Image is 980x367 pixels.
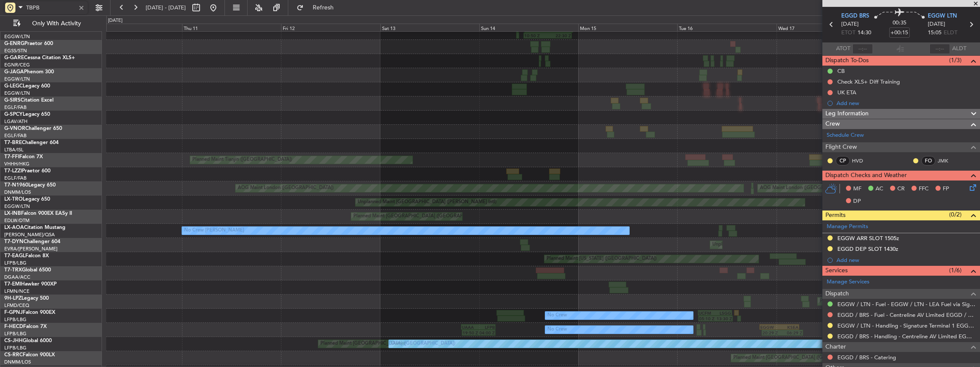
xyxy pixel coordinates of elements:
a: DNMM/LOS [4,359,31,365]
span: G-SPCY [4,112,23,117]
div: No Crew [547,309,567,322]
a: EGGD / BRS - Fuel - Centreline AV Limited EGGD / BRS [837,311,976,319]
a: G-SIRSCitation Excel [4,98,54,103]
span: EGGW LTN [928,12,957,21]
span: LX-AOA [4,225,24,230]
a: DNMM/LOS [4,189,31,196]
div: [DATE] [108,17,122,24]
div: Thu 11 [182,24,281,31]
div: Planned Maint [GEOGRAPHIC_DATA] ([GEOGRAPHIC_DATA]) [733,352,868,364]
span: G-JAGA [4,69,24,75]
a: EGGW/LTN [4,33,30,40]
span: Only With Activity [22,21,90,27]
div: Planned [GEOGRAPHIC_DATA] ([GEOGRAPHIC_DATA]) [820,295,941,308]
span: T7-LZZI [4,168,22,174]
a: LFPB/LBG [4,345,27,351]
a: EGGW / LTN - Handling - Signature Terminal 1 EGGW / LTN [837,322,976,329]
span: F-HECD [4,324,23,329]
div: 20:29 Z [762,330,782,335]
a: CS-JHHGlobal 6000 [4,338,52,343]
a: LTBA/ISL [4,147,24,153]
span: CS-RRC [4,352,23,358]
span: 15:05 [928,29,941,37]
span: FFC [919,185,929,193]
span: LX-INB [4,211,21,216]
span: EGGD BRS [841,12,869,21]
span: ATOT [836,45,850,53]
a: LFMD/CEQ [4,302,29,309]
div: Wed 17 [777,24,875,31]
div: Fri 12 [281,24,380,31]
a: Schedule Crew [827,131,864,140]
a: DGAA/ACC [4,274,30,280]
a: G-ENRGPraetor 600 [4,41,53,46]
div: Mon 15 [578,24,677,31]
span: T7-EAGL [4,253,25,259]
div: Wed 10 [83,24,182,31]
a: T7-TRXGlobal 6500 [4,268,51,273]
span: Flight Crew [825,142,857,152]
a: EGSS/STN [4,48,27,54]
a: HVD [852,157,871,165]
a: LX-INBFalcon 900EX EASy II [4,211,72,216]
span: T7-TRX [4,268,22,273]
a: EGLF/FAB [4,104,27,111]
div: CB [837,67,845,75]
div: Unplanned Maint [GEOGRAPHIC_DATA] ([PERSON_NAME] Intl) [358,196,496,209]
a: Manage Services [827,278,869,286]
a: T7-EMIHawker 900XP [4,282,57,287]
div: 19:50 Z [463,330,479,335]
div: 13:30 Z [715,316,732,321]
a: F-GPNJFalcon 900EX [4,310,55,315]
div: AOG Maint London ([GEOGRAPHIC_DATA]) [760,182,856,195]
a: EGGW/LTN [4,76,30,82]
span: (1/3) [949,56,962,65]
span: 14:30 [857,29,871,37]
a: JMK [938,157,957,165]
span: LX-TRO [4,197,23,202]
a: EDLW/DTM [4,217,30,224]
div: No Crew [547,323,567,336]
a: T7-BREChallenger 604 [4,140,59,145]
span: DP [853,197,861,206]
span: Dispatch [825,289,849,299]
span: Charter [825,342,846,352]
div: EGGW ARR SLOT 1505z [837,235,899,242]
span: FP [943,185,949,193]
div: Tue 16 [677,24,776,31]
span: Refresh [305,5,341,11]
span: 9H-LPZ [4,296,21,301]
div: Planned Maint [GEOGRAPHIC_DATA] ([GEOGRAPHIC_DATA]) [353,210,488,223]
div: EGGW [760,325,779,330]
div: AOG Maint London ([GEOGRAPHIC_DATA]) [238,182,334,195]
span: CR [897,185,905,193]
button: Refresh [293,1,344,15]
div: 10:50 Z [524,33,547,38]
a: T7-FFIFalcon 7X [4,154,43,159]
span: CS-JHH [4,338,23,343]
input: Airport [26,1,75,14]
span: G-GARE [4,55,24,60]
span: F-GPNJ [4,310,23,315]
span: Dispatch Checks and Weather [825,171,907,180]
span: G-SIRS [4,98,21,103]
span: ETOT [841,29,855,37]
a: LFPB/LBG [4,316,27,323]
a: LFPB/LBG [4,260,27,266]
a: EGNR/CEG [4,62,30,68]
div: Add new [837,256,976,264]
a: EGGW / LTN - Fuel - EGGW / LTN - LEA Fuel via Signature in EGGW [837,301,976,308]
button: Only With Activity [9,17,93,30]
a: LX-TROLegacy 650 [4,197,50,202]
a: Manage Permits [827,223,868,231]
span: [DATE] [841,20,859,29]
span: T7-DYN [4,239,24,244]
span: Dispatch To-Dos [825,56,869,66]
span: [DATE] - [DATE] [146,4,186,12]
a: T7-EAGLFalcon 8X [4,253,49,259]
div: Add new [837,99,976,107]
div: Sat 13 [380,24,479,31]
div: KSEA [779,325,798,330]
span: T7-FFI [4,154,19,159]
span: ELDT [944,29,957,37]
